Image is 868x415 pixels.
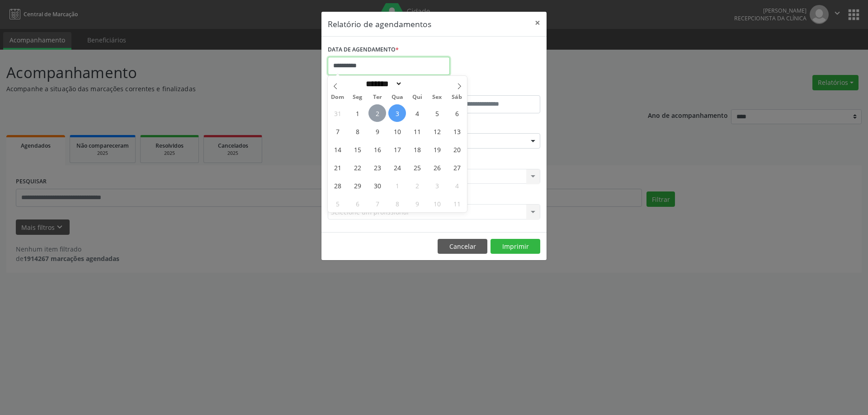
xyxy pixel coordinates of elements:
label: DATA DE AGENDAMENTO [328,43,399,57]
span: Setembro 13, 2025 [448,122,466,140]
span: Qua [387,94,407,100]
span: Setembro 17, 2025 [388,140,406,158]
span: Outubro 8, 2025 [388,195,406,212]
span: Setembro 10, 2025 [388,122,406,140]
span: Setembro 29, 2025 [349,177,366,194]
span: Qui [407,94,427,100]
span: Setembro 16, 2025 [368,140,386,158]
span: Setembro 26, 2025 [428,159,446,176]
select: Month [363,79,402,89]
span: Dom [328,94,348,100]
span: Setembro 1, 2025 [349,104,366,122]
span: Setembro 8, 2025 [349,122,366,140]
span: Ter [368,94,387,100]
input: Year [402,79,432,89]
span: Setembro 14, 2025 [329,140,346,158]
span: Setembro 19, 2025 [428,140,446,158]
span: Setembro 3, 2025 [388,104,406,122]
span: Outubro 4, 2025 [448,177,466,194]
span: Setembro 12, 2025 [428,122,446,140]
span: Sáb [447,94,467,100]
span: Setembro 23, 2025 [368,159,386,176]
span: Outubro 6, 2025 [349,195,366,212]
span: Setembro 7, 2025 [329,122,346,140]
span: Setembro 4, 2025 [408,104,426,122]
span: Setembro 9, 2025 [368,122,386,140]
span: Setembro 2, 2025 [368,104,386,122]
span: Setembro 20, 2025 [448,140,466,158]
label: ATÉ [436,81,540,95]
span: Setembro 15, 2025 [349,140,366,158]
button: Cancelar [438,239,487,254]
span: Outubro 7, 2025 [368,195,386,212]
span: Setembro 27, 2025 [448,159,466,176]
span: Setembro 6, 2025 [448,104,466,122]
span: Agosto 31, 2025 [329,104,346,122]
button: Close [528,12,547,34]
span: Setembro 21, 2025 [329,159,346,176]
span: Outubro 5, 2025 [329,195,346,212]
span: Outubro 11, 2025 [448,195,466,212]
span: Setembro 28, 2025 [329,177,346,194]
span: Setembro 18, 2025 [408,140,426,158]
span: Outubro 1, 2025 [388,177,406,194]
span: Setembro 22, 2025 [349,159,366,176]
h5: Relatório de agendamentos [328,18,431,30]
button: Imprimir [491,239,540,254]
span: Setembro 24, 2025 [388,159,406,176]
span: Outubro 3, 2025 [428,177,446,194]
span: Outubro 2, 2025 [408,177,426,194]
span: Seg [348,94,368,100]
span: Setembro 30, 2025 [368,177,386,194]
span: Outubro 10, 2025 [428,195,446,212]
span: Setembro 11, 2025 [408,122,426,140]
span: Setembro 5, 2025 [428,104,446,122]
span: Sex [427,94,447,100]
span: Setembro 25, 2025 [408,159,426,176]
span: Outubro 9, 2025 [408,195,426,212]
